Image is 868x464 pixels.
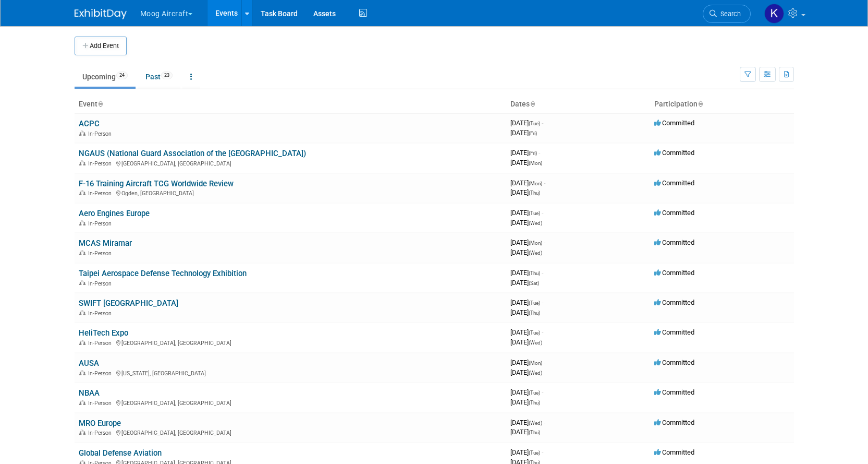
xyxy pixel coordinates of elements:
img: In-Person Event [79,250,85,255]
img: In-Person Event [79,340,85,345]
img: In-Person Event [79,430,85,435]
span: [DATE] [510,359,545,366]
span: [DATE] [510,188,540,196]
span: Committed [654,359,694,366]
span: (Tue) [529,210,540,216]
span: [DATE] [510,159,542,166]
span: In-Person [88,280,115,287]
span: [DATE] [510,179,545,187]
img: In-Person Event [79,220,85,225]
span: (Thu) [529,400,540,406]
span: (Thu) [529,270,540,276]
span: Committed [654,269,694,277]
span: - [544,419,545,426]
span: - [542,299,543,306]
a: MRO Europe [79,419,121,428]
span: [DATE] [510,269,543,277]
span: - [544,239,545,246]
div: [US_STATE], [GEOGRAPHIC_DATA] [79,368,502,377]
span: [DATE] [510,428,540,436]
span: (Tue) [529,450,540,456]
div: [GEOGRAPHIC_DATA], [GEOGRAPHIC_DATA] [79,428,502,436]
th: Participation [650,96,794,113]
a: F-16 Training Aircraft TCG Worldwide Review [79,179,234,188]
img: ExhibitDay [75,9,127,19]
span: (Thu) [529,190,540,196]
span: (Tue) [529,390,540,396]
span: Search [717,10,741,18]
img: In-Person Event [79,370,85,375]
a: MCAS Miramar [79,239,132,248]
img: In-Person Event [79,400,85,405]
a: Aero Engines Europe [79,209,150,218]
span: [DATE] [510,448,543,456]
div: [GEOGRAPHIC_DATA], [GEOGRAPHIC_DATA] [79,338,502,347]
span: [DATE] [510,279,539,287]
img: In-Person Event [79,310,85,315]
span: Committed [654,239,694,246]
span: In-Person [88,370,115,377]
span: (Wed) [529,420,542,426]
span: [DATE] [510,388,543,396]
img: Kathryn Germony [764,4,784,23]
span: [DATE] [510,308,540,316]
span: [DATE] [510,328,543,336]
a: AUSA [79,359,99,368]
a: HeliTech Expo [79,328,128,338]
a: ACPC [79,119,100,128]
span: In-Person [88,160,115,167]
button: Add Event [75,37,127,55]
span: (Thu) [529,310,540,316]
span: - [544,179,545,187]
img: In-Person Event [79,160,85,165]
span: [DATE] [510,129,537,137]
span: (Tue) [529,330,540,336]
span: In-Person [88,430,115,436]
span: In-Person [88,250,115,257]
span: Committed [654,448,694,456]
a: SWIFT [GEOGRAPHIC_DATA] [79,299,178,308]
img: In-Person Event [79,280,85,285]
span: [DATE] [510,219,542,227]
img: In-Person Event [79,190,85,195]
th: Dates [506,96,650,113]
span: In-Person [88,130,115,137]
span: Committed [654,149,694,157]
span: (Fri) [529,150,537,156]
span: (Thu) [529,430,540,435]
span: 23 [161,72,173,79]
span: Committed [654,419,694,426]
span: In-Person [88,190,115,197]
a: Sort by Start Date [530,100,535,108]
span: (Wed) [529,220,542,226]
a: Sort by Event Name [97,100,103,108]
span: In-Person [88,340,115,347]
span: - [542,269,543,277]
span: - [542,448,543,456]
a: NGAUS (National Guard Association of the [GEOGRAPHIC_DATA]) [79,149,306,158]
img: In-Person Event [79,130,85,136]
a: NBAA [79,388,100,398]
span: [DATE] [510,398,540,406]
a: Sort by Participation Type [698,100,703,108]
span: [DATE] [510,248,542,256]
span: - [542,209,543,217]
span: Committed [654,119,694,127]
span: - [542,119,543,127]
span: (Fri) [529,130,537,136]
span: (Mon) [529,181,542,186]
span: - [542,328,543,336]
span: In-Person [88,220,115,227]
span: In-Person [88,400,115,407]
a: Upcoming24 [75,67,136,87]
div: [GEOGRAPHIC_DATA], [GEOGRAPHIC_DATA] [79,398,502,407]
span: [DATE] [510,368,542,376]
span: 24 [116,72,128,79]
div: Ogden, [GEOGRAPHIC_DATA] [79,188,502,197]
span: (Mon) [529,360,542,366]
span: [DATE] [510,149,540,157]
a: Search [703,5,751,23]
span: [DATE] [510,338,542,346]
span: (Wed) [529,340,542,346]
a: Past23 [138,67,180,87]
